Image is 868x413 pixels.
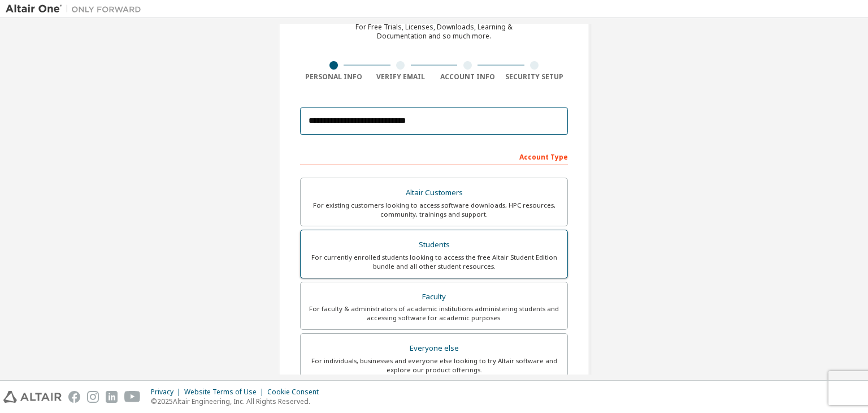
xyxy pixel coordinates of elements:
p: © 2025 Altair Engineering, Inc. All Rights Reserved. [151,397,325,406]
div: For currently enrolled students looking to access the free Altair Student Edition bundle and all ... [307,253,561,271]
div: Everyone else [307,341,561,356]
div: Security Setup [501,72,568,81]
img: Altair One [6,3,147,15]
img: linkedin.svg [106,391,118,403]
img: youtube.svg [124,391,141,403]
div: For existing customers looking to access software downloads, HPC resources, community, trainings ... [307,201,561,219]
div: Faculty [307,289,561,305]
img: facebook.svg [68,391,80,403]
div: Personal Info [300,72,367,81]
div: Website Terms of Use [184,388,267,397]
img: altair_logo.svg [3,391,62,403]
div: Account Info [434,72,501,81]
div: Privacy [151,388,184,397]
div: Cookie Consent [267,388,325,397]
div: Verify Email [367,72,435,81]
div: Account Type [300,147,568,165]
img: instagram.svg [87,391,99,403]
div: Altair Customers [307,185,561,201]
div: For Free Trials, Licenses, Downloads, Learning & Documentation and so much more. [355,23,513,41]
div: For faculty & administrators of academic institutions administering students and accessing softwa... [307,304,561,322]
div: Students [307,237,561,253]
div: For individuals, businesses and everyone else looking to try Altair software and explore our prod... [307,356,561,375]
